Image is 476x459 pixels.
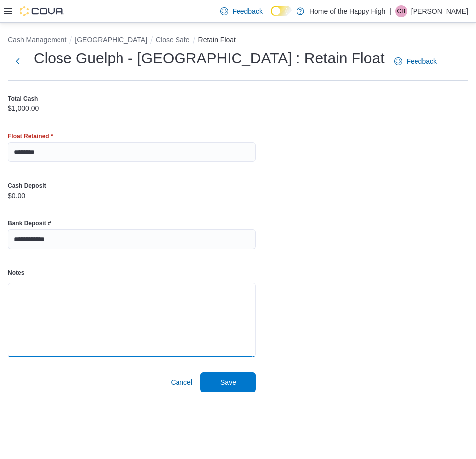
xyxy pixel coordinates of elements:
input: Dark Mode [271,6,292,16]
button: Retain Float [198,36,236,44]
span: Save [220,377,236,387]
p: [PERSON_NAME] [411,5,468,17]
img: Cova [20,6,64,16]
button: Save [200,372,256,392]
span: Feedback [232,6,262,16]
h1: Close Guelph - [GEOGRAPHIC_DATA] : Retain Float [34,49,384,68]
label: Notes [8,269,24,277]
button: Cancel [167,372,196,392]
p: | [389,5,391,17]
p: $0.00 [8,192,25,200]
label: Total Cash [8,95,38,102]
button: Next [8,51,28,71]
p: $1,000.00 [8,104,39,112]
span: CB [397,5,406,17]
span: Cancel [171,377,192,387]
button: Cash Management [8,36,66,44]
div: Cassie Bardocz [395,5,407,17]
button: [GEOGRAPHIC_DATA] [75,36,147,44]
label: Float Retained * [8,132,53,140]
span: Feedback [406,56,436,66]
a: Feedback [216,1,266,21]
label: Bank Deposit # [8,219,51,227]
p: Home of the Happy High [309,5,385,17]
label: Cash Deposit [8,182,46,190]
a: Feedback [390,51,440,71]
button: Close Safe [156,36,189,44]
span: Dark Mode [271,16,271,17]
nav: An example of EuiBreadcrumbs [8,35,468,47]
